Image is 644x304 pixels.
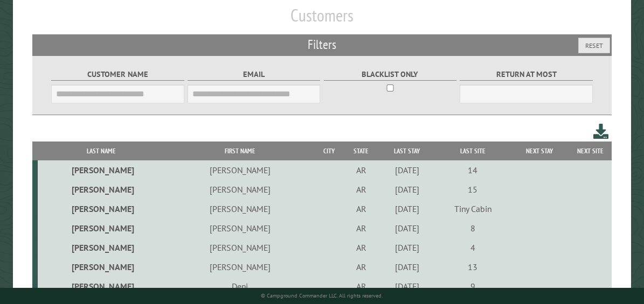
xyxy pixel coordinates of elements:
[343,238,379,257] td: AR
[38,180,165,199] td: [PERSON_NAME]
[343,218,379,238] td: AR
[343,142,379,160] th: State
[435,257,511,277] td: 13
[381,281,433,292] div: [DATE]
[381,184,433,195] div: [DATE]
[511,142,569,160] th: Next Stay
[381,203,433,214] div: [DATE]
[435,142,511,160] th: Last Site
[435,199,511,218] td: Tiny Cabin
[38,238,165,257] td: [PERSON_NAME]
[51,68,184,81] label: Customer Name
[343,277,379,296] td: AR
[165,277,315,296] td: Deni
[381,165,433,175] div: [DATE]
[381,223,433,234] div: [DATE]
[165,238,315,257] td: [PERSON_NAME]
[435,238,511,257] td: 4
[460,68,592,81] label: Return at most
[435,218,511,238] td: 8
[569,142,612,160] th: Next Site
[165,199,315,218] td: [PERSON_NAME]
[38,218,165,238] td: [PERSON_NAME]
[261,292,383,299] small: © Campground Commander LLC. All rights reserved.
[578,38,610,53] button: Reset
[435,277,511,296] td: 9
[38,257,165,277] td: [PERSON_NAME]
[38,142,165,160] th: Last Name
[38,199,165,218] td: [PERSON_NAME]
[324,68,456,81] label: Blacklist only
[379,142,435,160] th: Last Stay
[38,277,165,296] td: [PERSON_NAME]
[165,257,315,277] td: [PERSON_NAME]
[165,218,315,238] td: [PERSON_NAME]
[165,142,315,160] th: First Name
[343,257,379,277] td: AR
[38,160,165,180] td: [PERSON_NAME]
[165,160,315,180] td: [PERSON_NAME]
[381,261,433,272] div: [DATE]
[188,68,320,81] label: Email
[343,199,379,218] td: AR
[32,5,612,34] h1: Customers
[315,142,343,160] th: City
[435,180,511,199] td: 15
[593,122,609,142] a: Download this customer list (.csv)
[435,160,511,180] td: 14
[343,160,379,180] td: AR
[381,242,433,253] div: [DATE]
[343,180,379,199] td: AR
[165,180,315,199] td: [PERSON_NAME]
[32,34,612,55] h2: Filters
